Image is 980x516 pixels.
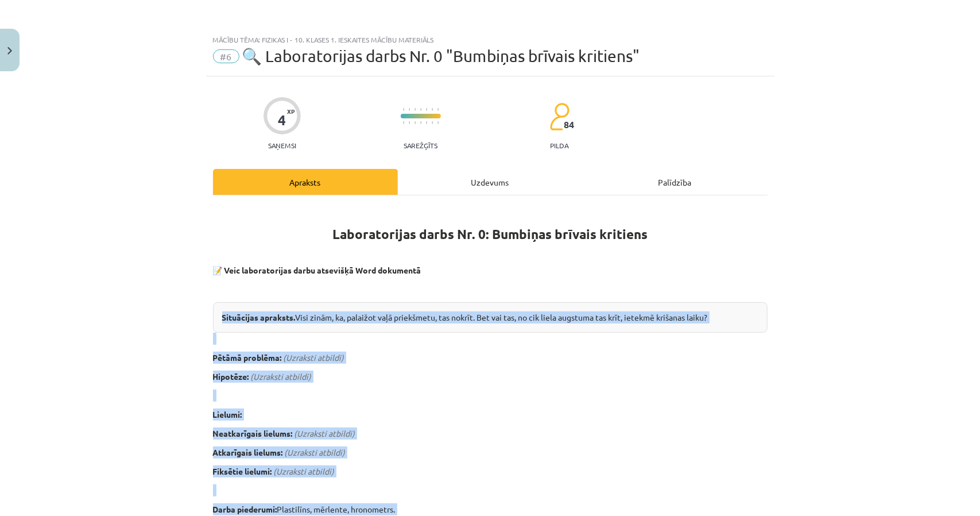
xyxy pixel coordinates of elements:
b: Neatkarīgais lielums: [213,428,293,438]
div: Uzdevums [398,169,583,195]
img: icon-short-line-57e1e144782c952c97e751825c79c345078a6d821885a25fce030b3d8c18986b.svg [432,121,433,124]
b: Darba piederumi: [213,504,277,514]
img: icon-close-lesson-0947bae3869378f0d4975bcd49f059093ad1ed9edebbc8119c70593378902aed.svg [7,47,12,55]
p: 📝 [213,264,768,276]
img: icon-short-line-57e1e144782c952c97e751825c79c345078a6d821885a25fce030b3d8c18986b.svg [437,121,439,124]
b: Atkarīgais lielums: [213,447,283,457]
em: (Uzraksti atbildi) [251,371,312,382]
img: icon-short-line-57e1e144782c952c97e751825c79c345078a6d821885a25fce030b3d8c18986b.svg [426,108,427,111]
div: Visi zinām, ka, palaižot vaļā priekšmetu, tas nokrīt. Bet vai tas, no cik liela augstuma tas krīt... [213,302,768,333]
span: 84 [564,120,574,130]
img: icon-short-line-57e1e144782c952c97e751825c79c345078a6d821885a25fce030b3d8c18986b.svg [409,121,410,124]
span: #6 [213,49,239,63]
b: Hipotēze: [213,371,249,382]
em: (Uzraksti atbildi) [274,466,335,476]
p: Saņemsi [264,141,301,149]
em: (Uzraksti atbildi) [284,352,344,363]
div: 4 [278,112,286,128]
img: icon-short-line-57e1e144782c952c97e751825c79c345078a6d821885a25fce030b3d8c18986b.svg [426,121,427,124]
img: icon-short-line-57e1e144782c952c97e751825c79c345078a6d821885a25fce030b3d8c18986b.svg [409,108,410,111]
img: icon-short-line-57e1e144782c952c97e751825c79c345078a6d821885a25fce030b3d8c18986b.svg [403,108,404,111]
img: icon-short-line-57e1e144782c952c97e751825c79c345078a6d821885a25fce030b3d8c18986b.svg [420,121,421,124]
p: Plastilīns, mērlente, hronometrs. [213,503,768,515]
strong: Veic laboratorijas darbu atsevišķā Word dokumentā [224,265,421,275]
b: Pētāmā problēma: [213,352,282,363]
div: Mācību tēma: Fizikas i - 10. klases 1. ieskaites mācību materiāls [213,36,768,44]
img: icon-short-line-57e1e144782c952c97e751825c79c345078a6d821885a25fce030b3d8c18986b.svg [437,108,439,111]
em: (Uzraksti atbildi) [285,447,346,457]
em: (Uzraksti atbildi) [295,428,355,438]
img: icon-short-line-57e1e144782c952c97e751825c79c345078a6d821885a25fce030b3d8c18986b.svg [415,108,416,111]
img: icon-short-line-57e1e144782c952c97e751825c79c345078a6d821885a25fce030b3d8c18986b.svg [415,121,416,124]
b: Lielumi: [213,409,242,419]
img: icon-short-line-57e1e144782c952c97e751825c79c345078a6d821885a25fce030b3d8c18986b.svg [403,121,404,124]
strong: Laboratorijas darbs Nr. 0: Bumbiņas brīvais kritiens [332,226,648,242]
p: pilda [550,141,568,149]
span: 🔍 Laboratorijas darbs Nr. 0 "Bumbiņas brīvais kritiens" [242,47,640,66]
b: Situācijas apraksts. [222,312,296,322]
p: Sarežģīts [404,141,437,149]
img: students-c634bb4e5e11cddfef0936a35e636f08e4e9abd3cc4e673bd6f9a4125e45ecb1.svg [549,102,570,131]
div: Palīdzība [583,169,768,195]
b: Fiksētie lielumi: [213,466,272,476]
img: icon-short-line-57e1e144782c952c97e751825c79c345078a6d821885a25fce030b3d8c18986b.svg [420,108,421,111]
div: Apraksts [213,169,398,195]
img: icon-short-line-57e1e144782c952c97e751825c79c345078a6d821885a25fce030b3d8c18986b.svg [432,108,433,111]
span: XP [287,108,295,114]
